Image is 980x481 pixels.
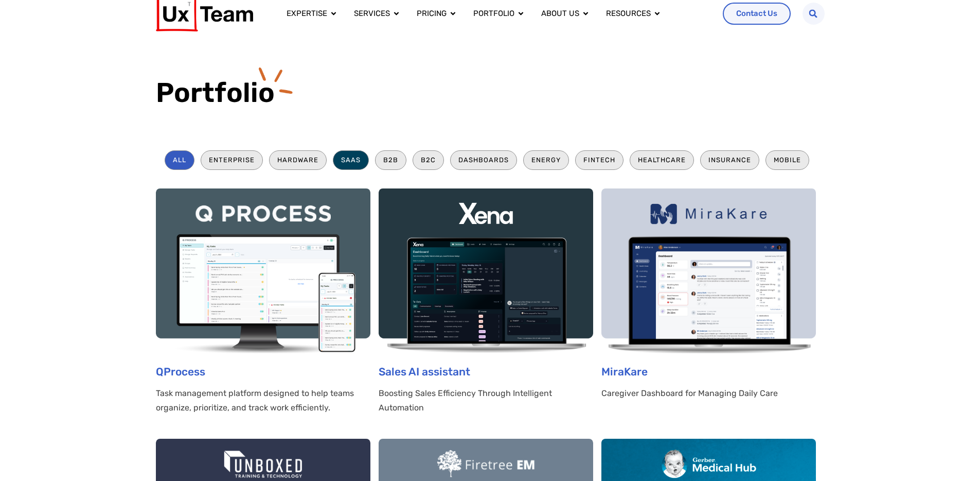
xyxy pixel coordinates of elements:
[201,150,263,169] li: Enterprise
[278,4,715,24] div: Menu Toggle
[601,365,648,378] a: MiraKare
[269,150,327,169] li: Hardware
[379,188,593,353] img: Boosting Sales Efficiency Through Intelligent Automation
[700,150,759,169] li: Insurance
[803,3,825,25] div: Search
[723,3,791,25] a: Contact Us
[354,8,390,20] a: Services
[278,4,715,24] nav: Menu
[929,432,980,481] iframe: Chat Widget
[541,8,579,20] a: About us
[156,76,825,109] h1: Portfolio
[413,150,444,169] li: B2C
[156,386,370,415] p: Task management platform designed to help teams organize, prioritize, and track work efficiently.
[165,150,194,169] li: All
[3,145,9,151] input: Subscribe to UX Team newsletter.
[156,188,370,353] img: Dashboard for a task management software
[375,150,406,169] li: B2B
[575,150,623,169] li: Fintech
[736,10,777,18] span: Contact Us
[601,386,816,401] p: Caregiver Dashboard for Managing Daily Care
[523,150,569,169] li: Energy
[450,150,517,169] li: Dashboards
[630,150,694,169] li: Healthcare
[202,1,239,9] span: Last Name
[156,365,205,378] a: QProcess
[13,143,400,152] span: Subscribe to UX Team newsletter.
[473,8,514,20] a: Portfolio
[379,365,470,378] a: Sales AI assistant
[333,150,369,169] li: SaaS
[417,8,447,20] a: Pricing
[379,386,593,415] p: Boosting Sales Efficiency Through Intelligent Automation
[765,150,809,169] li: Mobile
[287,8,327,20] a: Expertise
[606,8,651,20] a: Resources
[601,188,816,353] img: Caregiver Dashboard for Managing Daily Care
